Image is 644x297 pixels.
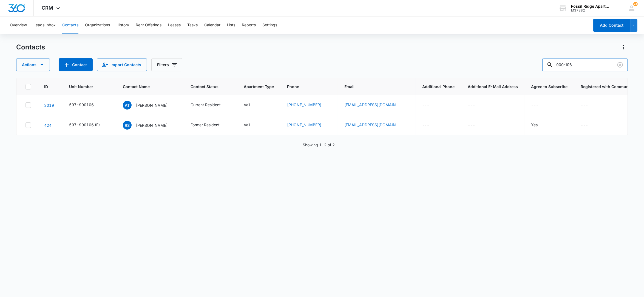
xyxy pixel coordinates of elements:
a: [EMAIL_ADDRESS][DOMAIN_NAME] [344,102,399,108]
button: Calendar [204,16,220,34]
span: AT [123,101,132,110]
div: --- [581,122,588,128]
div: Apartment Type - Vail - Select to Edit Field [244,102,260,108]
button: Filters [151,58,182,71]
div: Vail [244,102,250,108]
div: account name [571,4,611,9]
button: History [117,16,129,34]
p: [PERSON_NAME] [136,102,168,108]
div: Phone - 9708207207 - Select to Edit Field [287,102,331,108]
div: Additional E-Mail Address - - Select to Edit Field [468,102,485,108]
button: Clear [616,60,625,69]
button: Actions [619,43,628,52]
div: Additional Phone - - Select to Edit Field [422,122,439,128]
button: Tasks [187,16,198,34]
span: Additional Phone [422,84,455,89]
button: Leads Inbox [33,16,56,34]
p: [PERSON_NAME] [136,122,168,128]
div: Additional E-Mail Address - - Select to Edit Field [468,122,485,128]
span: 24 [633,2,638,6]
input: Search Contacts [542,58,628,71]
a: Navigate to contact details page for Amber Tilton [44,103,54,108]
div: Email - amber.tilton183@gmail.com - Select to Edit Field [344,102,409,108]
button: Rent Offerings [136,16,161,34]
div: Contact Status - Current Resident - Select to Edit Field [191,102,231,108]
a: Navigate to contact details page for Ryan Spencer [44,123,52,128]
span: Phone [287,84,323,89]
div: Apartment Type - Vail - Select to Edit Field [244,122,260,128]
div: Unit Number - 597-900106 (F) - Select to Edit Field [69,122,110,128]
div: Yes [531,122,538,128]
div: Email - russell0123@yahoo.com - Select to Edit Field [344,122,409,128]
span: Unit Number [69,84,110,89]
div: Contact Status - Former Resident - Select to Edit Field [191,122,229,128]
div: Agree to Subscribe - Yes - Select to Edit Field [531,122,548,128]
span: Apartment Type [244,84,274,89]
div: Additional Phone - - Select to Edit Field [422,102,439,108]
span: CRM [42,5,53,11]
div: Current Resident [191,102,221,108]
button: Add Contact [59,58,93,71]
span: Contact Status [191,84,223,89]
span: Email [344,84,401,89]
button: Overview [10,16,27,34]
div: account id [571,9,611,12]
button: Settings [262,16,277,34]
div: Phone - 970-581-6960 - Select to Edit Field [287,122,331,128]
div: Contact Name - Amber Tilton - Select to Edit Field [123,101,177,110]
div: Contact Name - Ryan Spencer - Select to Edit Field [123,121,177,130]
div: --- [468,122,475,128]
span: Additional E-Mail Address [468,84,518,89]
div: --- [422,102,430,108]
div: --- [581,102,588,108]
h1: Contacts [16,43,45,51]
button: Leases [168,16,181,34]
button: Contacts [62,16,78,34]
button: Import Contacts [97,58,147,71]
div: Registered with CommunityVIP - - Select to Edit Field [581,102,598,108]
a: [EMAIL_ADDRESS][DOMAIN_NAME] [344,122,399,128]
div: notifications count [633,2,638,6]
span: Contact Name [123,84,169,89]
button: Add Contact [593,19,630,32]
div: Registered with CommunityVIP - - Select to Edit Field [581,122,598,128]
div: --- [468,102,475,108]
a: [PHONE_NUMBER] [287,122,321,128]
div: --- [531,102,539,108]
a: [PHONE_NUMBER] [287,102,321,108]
button: Organizations [85,16,110,34]
div: Unit Number - 597-900106 - Select to Edit Field [69,102,104,108]
span: Registered with CommunityVIP [581,84,640,89]
div: 597-900106 (F) [69,122,100,128]
button: Actions [16,58,50,71]
div: Vail [244,122,250,128]
span: RS [123,121,132,130]
p: Showing 1-2 of 2 [303,142,335,148]
span: Agree to Subscribe [531,84,568,89]
button: Reports [242,16,256,34]
div: 597-900106 [69,102,94,108]
span: ID [44,84,48,89]
button: Lists [227,16,235,34]
div: --- [422,122,430,128]
div: Agree to Subscribe - - Select to Edit Field [531,102,549,108]
div: Former Resident [191,122,220,128]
